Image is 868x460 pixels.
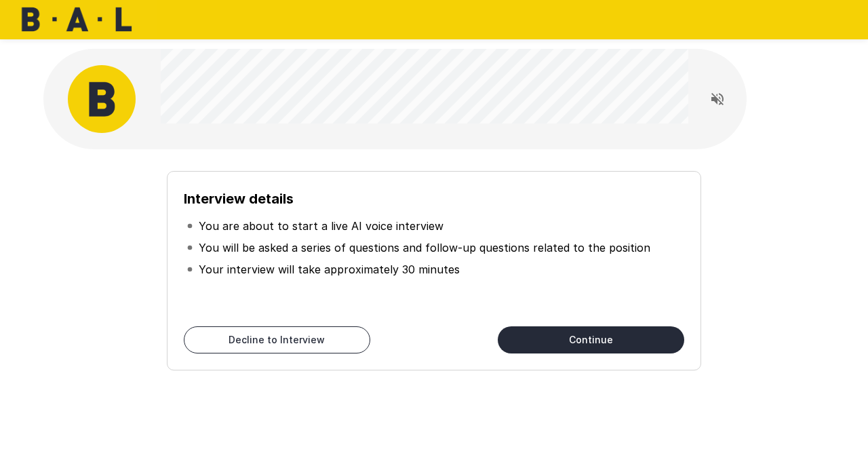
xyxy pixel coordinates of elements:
button: Decline to Interview [184,326,370,353]
p: You will be asked a series of questions and follow-up questions related to the position [199,239,650,256]
p: You are about to start a live AI voice interview [199,218,443,234]
img: bal_avatar.png [68,65,136,133]
b: Interview details [184,191,294,207]
button: Continue [498,326,684,353]
p: Your interview will take approximately 30 minutes [199,261,460,277]
button: Read questions aloud [704,85,731,113]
